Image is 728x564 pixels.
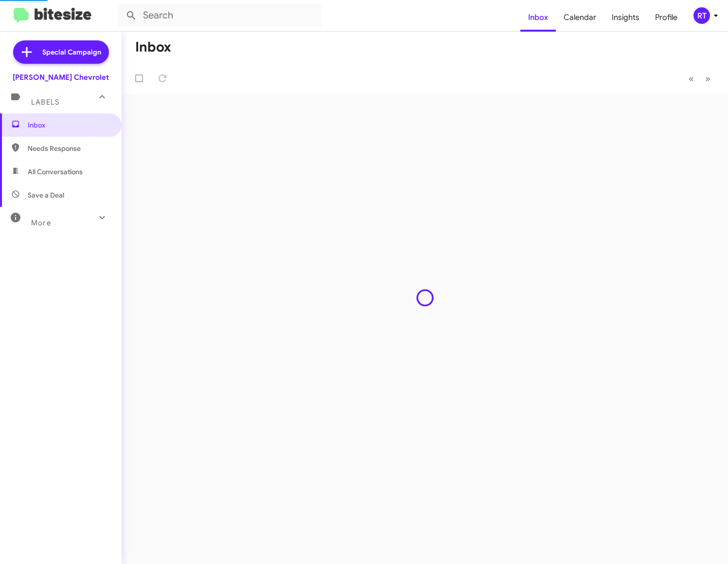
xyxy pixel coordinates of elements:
[705,73,710,85] span: »
[689,73,694,85] span: «
[31,98,59,107] span: Labels
[28,120,110,130] span: Inbox
[683,69,716,89] nav: Page navigation example
[520,3,556,32] a: Inbox
[685,7,717,24] button: RT
[693,7,710,24] div: RT
[556,3,604,32] a: Calendar
[28,144,110,153] span: Needs Response
[42,47,101,57] span: Special Campaign
[28,167,83,177] span: All Conversations
[31,218,51,227] span: More
[647,3,685,32] a: Profile
[699,69,716,89] button: Next
[118,4,322,27] input: Search
[13,73,109,82] div: [PERSON_NAME] Chevrolet
[683,69,700,89] button: Previous
[604,3,647,32] a: Insights
[28,190,64,200] span: Save a Deal
[135,39,171,55] h1: Inbox
[13,40,109,64] a: Special Campaign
